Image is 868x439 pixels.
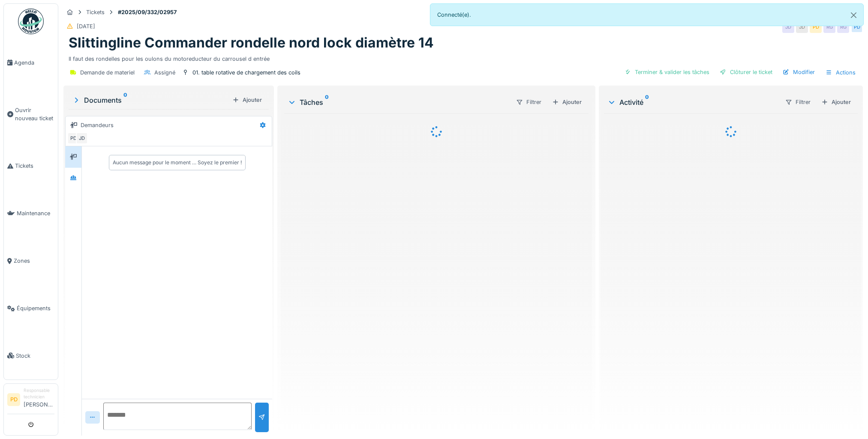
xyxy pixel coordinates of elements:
div: Demande de materiel [80,68,135,77]
div: Tickets [86,8,105,16]
a: Équipements [4,285,58,332]
a: Ouvrir nouveau ticket [4,86,58,142]
span: Ouvrir nouveau ticket [15,106,54,122]
div: Tâches [288,97,508,107]
div: Documents [72,95,229,105]
div: JD [796,21,808,33]
div: Clôturer le ticket [716,66,776,78]
span: Zones [14,257,54,265]
div: Aucun message pour le moment … Soyez le premier ! [113,159,242,166]
li: PD [7,393,20,406]
div: 01. table rotative de chargement des coils [192,68,300,77]
span: Maintenance [17,209,54,217]
span: Agenda [14,59,54,67]
div: Il faut des rondelles pour les oulons du motoreducteur du carrousel d entrée [69,51,858,63]
div: PD [851,21,863,33]
div: Activité [607,97,778,107]
a: Tickets [4,142,58,190]
div: [DATE] [77,22,95,30]
div: Demandeurs [81,121,114,129]
div: Filtrer [781,96,814,108]
span: Tickets [15,162,54,170]
div: JD [782,21,794,33]
div: Modifier [779,66,818,78]
div: RG [823,21,835,33]
span: Équipements [17,304,54,312]
div: Ajouter [229,94,265,106]
sup: 0 [645,97,649,107]
div: RG [837,21,849,33]
a: Maintenance [4,190,58,237]
div: Ajouter [549,96,585,108]
div: JD [76,132,88,144]
div: PD [810,21,822,33]
button: Close [844,4,863,27]
div: Filtrer [512,96,545,108]
h1: Slittingline Commander rondelle nord lock diamètre 14 [69,35,434,51]
a: Stock [4,332,58,380]
strong: #2025/09/332/02957 [114,8,180,16]
span: Stock [16,352,54,360]
a: PD Responsable technicien[PERSON_NAME] [7,387,54,414]
sup: 0 [123,95,127,105]
div: Terminer & valider les tâches [621,66,713,78]
div: PD [67,132,79,144]
div: Actions [822,66,859,79]
sup: 0 [325,97,329,107]
div: Responsable technicien [24,387,54,400]
a: Zones [4,237,58,285]
div: Ajouter [818,96,854,108]
li: [PERSON_NAME] [24,387,54,412]
a: Agenda [4,39,58,86]
div: Assigné [154,68,175,77]
div: Connecté(e). [430,3,864,26]
img: Badge_color-CXgf-gQk.svg [18,9,44,34]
